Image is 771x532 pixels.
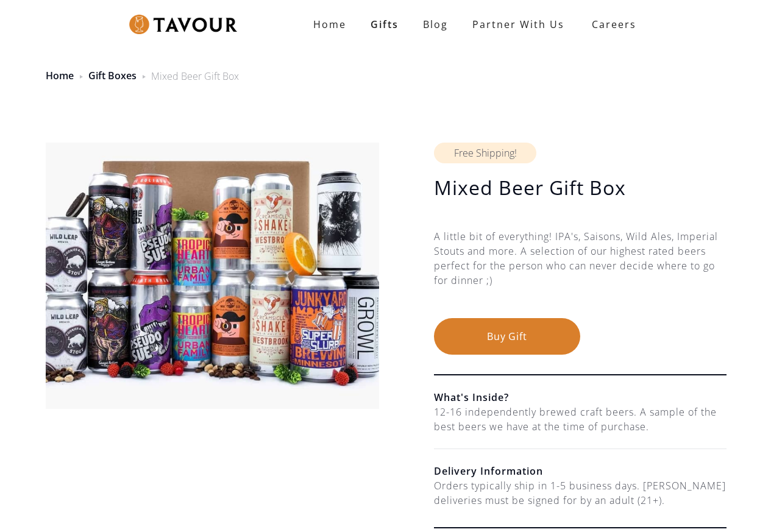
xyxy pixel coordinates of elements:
a: Blog [411,12,460,37]
div: 12-16 independently brewed craft beers. A sample of the best beers we have at the time of purchase. [434,405,727,434]
strong: Home [313,18,346,31]
a: partner with us [460,12,577,37]
div: A little bit of everything! IPA's, Saisons, Wild Ales, Imperial Stouts and more. A selection of o... [434,229,727,318]
a: Gift Boxes [88,69,137,82]
div: Mixed Beer Gift Box [151,69,239,83]
h1: Mixed Beer Gift Box [434,176,727,200]
div: Orders typically ship in 1-5 business days. [PERSON_NAME] deliveries must be signed for by an adu... [434,478,727,508]
a: Gifts [358,12,411,37]
h6: Delivery Information [434,464,727,478]
div: Free Shipping! [434,143,536,163]
strong: Careers [592,12,636,37]
button: Buy Gift [434,318,580,355]
h6: What's Inside? [434,390,727,405]
a: Careers [577,7,645,41]
a: Home [46,69,74,82]
a: Home [301,12,358,37]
